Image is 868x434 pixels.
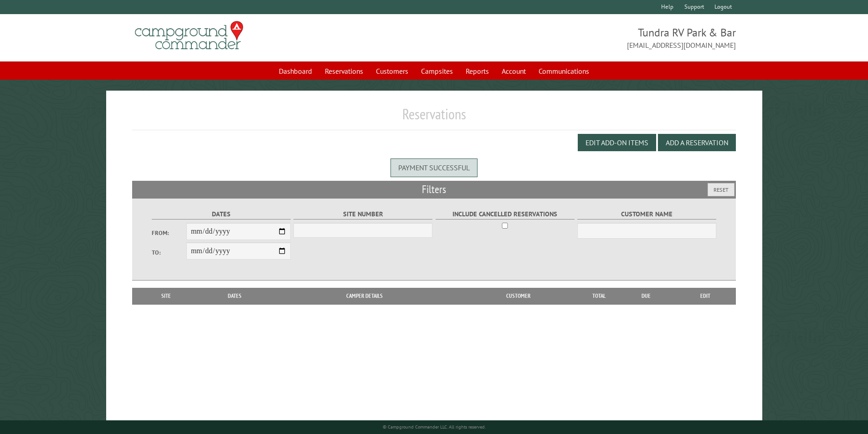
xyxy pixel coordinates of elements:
th: Due [617,288,675,304]
a: Customers [370,62,414,80]
th: Edit [675,288,736,304]
label: Include Cancelled Reservations [436,209,575,220]
small: © Campground Commander LLC. All rights reserved. [383,424,486,430]
a: Communications [533,62,595,80]
a: Campsites [416,62,458,80]
img: Campground Commander [132,18,246,53]
h1: Reservations [132,105,736,130]
button: Add a Reservation [658,134,736,151]
a: Reservations [319,62,369,80]
span: Tundra RV Park & Bar [EMAIL_ADDRESS][DOMAIN_NAME] [434,25,736,51]
th: Dates [196,288,274,304]
a: Reports [460,62,494,80]
a: Dashboard [273,62,318,80]
a: Account [496,62,531,80]
button: Reset [708,183,734,196]
th: Site [137,288,196,304]
h2: Filters [132,181,736,198]
label: Dates [152,209,291,220]
label: Customer Name [577,209,716,220]
label: From: [152,229,186,237]
th: Total [581,288,617,304]
label: Site Number [293,209,432,220]
th: Customer [455,288,581,304]
label: To: [152,248,186,257]
button: Edit Add-on Items [578,134,656,151]
div: Payment successful [390,158,478,177]
th: Camper Details [274,288,455,304]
